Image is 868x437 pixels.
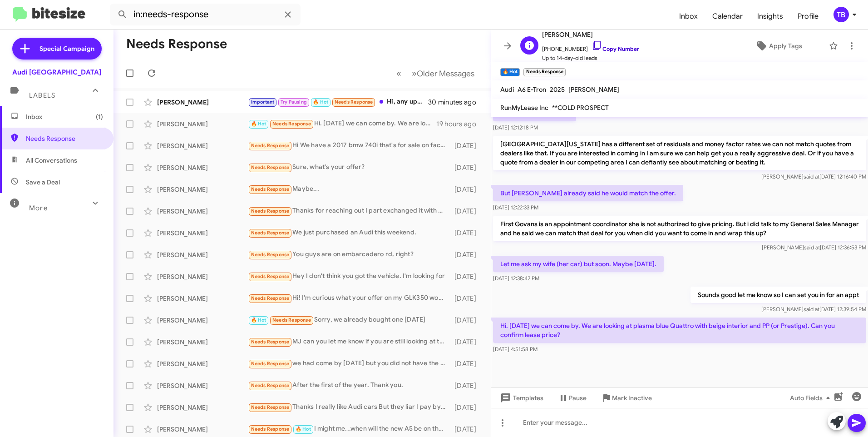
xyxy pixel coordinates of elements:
[592,45,639,52] a: Copy Number
[804,306,819,313] span: said at
[612,390,652,406] span: Mark Inactive
[110,4,301,25] input: Search
[251,382,290,388] span: Needs Response
[450,272,483,281] div: [DATE]
[493,256,664,272] p: Let me ask my wife (her car) but soon. Maybe [DATE].
[769,38,802,54] span: Apply Tags
[750,3,790,30] span: Insights
[790,390,833,406] span: Auto Fields
[29,204,48,212] span: More
[12,38,102,60] a: Special Campaign
[157,228,248,238] div: [PERSON_NAME]
[248,424,450,434] div: I might me...when will the new A5 be on the lot?
[429,98,483,107] div: 30 minutes ago
[568,85,619,94] span: [PERSON_NAME]
[523,68,565,76] small: Needs Response
[493,275,539,282] span: [DATE] 12:38:42 PM
[690,287,866,303] p: Sounds good let me know so I can set you in for an appt
[251,208,290,214] span: Needs Response
[493,204,538,211] span: [DATE] 12:22:33 PM
[761,173,866,180] span: [PERSON_NAME] [DATE] 12:16:40 PM
[391,64,480,83] nav: Page navigation example
[248,184,450,194] div: Maybe...
[251,143,290,149] span: Needs Response
[436,119,483,129] div: 19 hours ago
[542,54,639,63] span: Up to 14-day-old leads
[157,272,248,281] div: [PERSON_NAME]
[248,228,450,238] div: We just purchased an Audi this weekend.
[833,7,849,22] div: TB
[251,99,275,105] span: Important
[272,121,311,127] span: Needs Response
[313,99,328,105] span: 🔥 Hot
[281,99,307,105] span: Try Pausing
[157,207,248,216] div: [PERSON_NAME]
[157,403,248,412] div: [PERSON_NAME]
[157,98,248,107] div: [PERSON_NAME]
[157,250,248,259] div: [PERSON_NAME]
[705,3,750,30] a: Calendar
[493,185,683,201] p: But [PERSON_NAME] already said he would match the offer.
[493,216,866,241] p: First Govans is an appointment coordinator she is not authorized to give pricing. But i did talk ...
[251,273,290,279] span: Needs Response
[500,104,548,112] span: RunMyLease Inc
[450,141,483,150] div: [DATE]
[450,381,483,390] div: [DATE]
[248,293,450,303] div: Hi! I'm curious what your offer on my GLK350 would be? Happy holidays to you!
[29,91,55,99] span: Labels
[594,390,659,406] button: Mark Inactive
[157,141,248,150] div: [PERSON_NAME]
[248,402,450,412] div: Thanks I really like Audi cars But they liar I pay by USD. But they give me spare tire Made in [G...
[251,426,290,432] span: Needs Response
[39,44,94,53] span: Special Campaign
[251,404,290,410] span: Needs Response
[157,119,248,129] div: [PERSON_NAME]
[417,69,474,79] span: Older Messages
[551,390,594,406] button: Pause
[26,156,77,165] span: All Conversations
[248,380,450,391] div: After the first of the year. Thank you.
[450,250,483,259] div: [DATE]
[450,185,483,194] div: [DATE]
[518,85,546,94] span: A6 E-Tron
[248,97,429,107] div: Hi, any updates on getting photos of this black Q8?
[500,68,520,76] small: 🔥 Hot
[391,64,407,83] button: Previous
[335,99,373,105] span: Needs Response
[248,140,450,151] div: Hi We have a 2017 bmw 740i that's for sale on facebook market right now My husbands number is [PH...
[542,29,639,40] span: [PERSON_NAME]
[296,426,311,432] span: 🔥 Hot
[248,337,450,347] div: MJ can you let me know if you are still looking at this particular car?
[248,162,450,173] div: Sure, what's your offer?
[500,85,514,94] span: Audi
[450,359,483,368] div: [DATE]
[450,338,483,347] div: [DATE]
[251,164,290,170] span: Needs Response
[272,317,311,323] span: Needs Response
[248,315,450,325] div: Sorry, we already bought one [DATE]
[761,306,866,313] span: [PERSON_NAME] [DATE] 12:39:54 PM
[406,64,480,83] button: Next
[569,390,587,406] span: Pause
[672,3,705,30] a: Inbox
[498,390,543,406] span: Templates
[790,3,826,30] a: Profile
[783,390,841,406] button: Auto Fields
[542,40,639,54] span: [PHONE_NUMBER]
[26,178,60,187] span: Save a Deal
[157,185,248,194] div: [PERSON_NAME]
[157,359,248,368] div: [PERSON_NAME]
[248,119,436,129] div: Hi. [DATE] we can come by. We are looking at plasma blue Quattro with beige interior and PP (or P...
[493,318,866,343] p: Hi. [DATE] we can come by. We are looking at plasma blue Quattro with beige interior and PP (or P...
[251,317,266,323] span: 🔥 Hot
[26,112,103,121] span: Inbox
[157,381,248,390] div: [PERSON_NAME]
[26,134,103,143] span: Needs Response
[450,425,483,434] div: [DATE]
[12,68,101,77] div: Audi [GEOGRAPHIC_DATA]
[251,230,290,236] span: Needs Response
[450,207,483,216] div: [DATE]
